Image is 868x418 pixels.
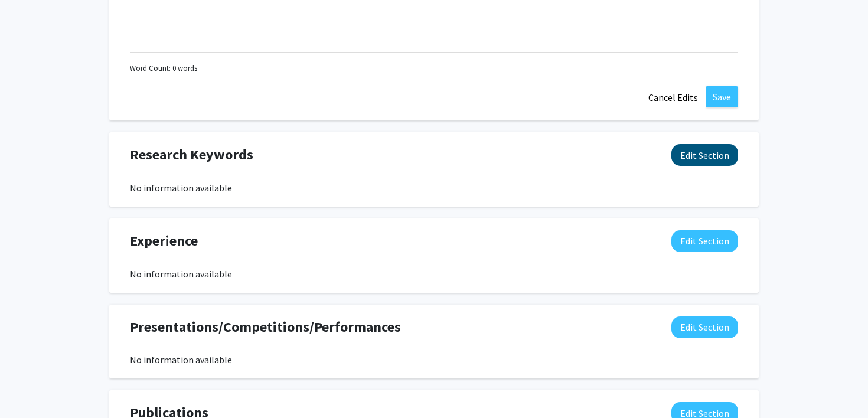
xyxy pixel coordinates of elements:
[706,86,738,107] button: Save
[671,316,738,338] button: Edit Presentations/Competitions/Performances
[130,267,738,281] div: No information available
[671,144,738,166] button: Edit Research Keywords
[130,352,738,367] div: No information available
[130,316,401,338] span: Presentations/Competitions/Performances
[641,86,706,109] button: Cancel Edits
[130,181,738,195] div: No information available
[9,365,50,409] iframe: Chat
[130,63,197,74] small: Word Count: 0 words
[130,144,253,165] span: Research Keywords
[671,230,738,252] button: Edit Experience
[130,230,198,252] span: Experience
